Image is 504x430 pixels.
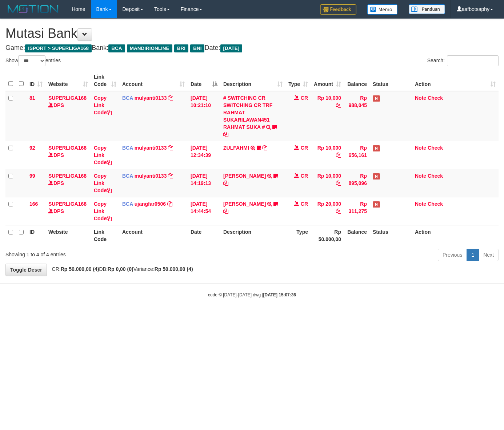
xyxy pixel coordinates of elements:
td: DPS [45,141,91,169]
a: Note [415,201,426,207]
a: Copy # SWITCHING CR SWITCHING CR TRF RAHMAT SUKARILAWAN451 RAHMAT SUKA # to clipboard [223,131,228,137]
span: 166 [29,201,38,207]
a: Copy Rp 10,000 to clipboard [336,180,341,186]
td: Rp 656,161 [344,141,370,169]
a: Copy Link Code [94,201,112,221]
span: CR: DB: Variance: [48,266,193,272]
img: Button%20Memo.svg [367,4,398,15]
a: Copy Rp 10,000 to clipboard [336,152,341,158]
span: 92 [29,145,35,151]
a: Toggle Descr [5,264,47,276]
th: Type [285,225,311,246]
th: Balance [344,225,370,246]
a: Copy Rp 20,000 to clipboard [336,208,341,214]
strong: [DATE] 15:07:36 [263,292,296,297]
a: SUPERLIGA168 [48,201,87,207]
a: SUPERLIGA168 [48,95,87,101]
strong: Rp 50.000,00 (4) [155,266,193,272]
a: mulyanti0133 [135,95,167,101]
td: DPS [45,91,91,141]
td: [DATE] 14:19:13 [188,169,220,197]
td: Rp 311,275 [344,197,370,225]
span: CR [301,95,308,101]
span: MANDIRIONLINE [127,44,172,52]
td: DPS [45,169,91,197]
strong: Rp 0,00 (0) [108,266,133,272]
a: mulyanti0133 [135,145,167,151]
td: [DATE] 14:44:54 [188,197,220,225]
th: Website: activate to sort column ascending [45,70,91,91]
span: BCA [122,95,133,101]
img: MOTION_logo.png [5,4,61,15]
span: ISPORT > SUPERLIGA168 [25,44,92,52]
th: Balance [344,70,370,91]
span: [DATE] [220,44,243,52]
td: Rp 10,000 [311,141,344,169]
a: Copy Link Code [94,95,112,115]
img: panduan.png [409,4,445,14]
a: Copy mulyanti0133 to clipboard [168,173,173,179]
span: Has Note [373,173,380,180]
th: Date: activate to sort column descending [188,70,220,91]
th: Action [412,225,499,246]
a: ujangfar0506 [135,201,166,207]
h1: Mutasi Bank [5,26,499,41]
a: 1 [467,249,479,261]
a: Copy ujangfar0506 to clipboard [167,201,172,207]
span: BCA [122,201,133,207]
th: Website [45,225,91,246]
small: code © [DATE]-[DATE] dwg | [208,292,296,297]
th: Date [188,225,220,246]
label: Show entries [5,55,61,66]
th: Description [220,225,285,246]
span: BRI [174,44,188,52]
th: ID: activate to sort column ascending [27,70,45,91]
td: [DATE] 10:21:10 [188,91,220,141]
th: Account [119,225,188,246]
th: Action: activate to sort column ascending [412,70,499,91]
th: Description: activate to sort column ascending [220,70,285,91]
span: CR [301,173,308,179]
a: ZULFAHMI [223,145,249,151]
td: Rp 10,000 [311,91,344,141]
a: Check [428,201,443,207]
a: Note [415,145,426,151]
span: BCA [122,145,133,151]
th: Account: activate to sort column ascending [119,70,188,91]
td: Rp 988,045 [344,91,370,141]
a: Copy NOVEN ELING PRAYOG to clipboard [223,208,228,214]
a: Copy ZULFAHMI to clipboard [262,145,267,151]
span: BCA [108,44,125,52]
span: 99 [29,173,35,179]
td: DPS [45,197,91,225]
th: Link Code: activate to sort column ascending [91,70,119,91]
img: Feedback.jpg [320,4,356,15]
a: Copy MUHAMMAD REZA to clipboard [223,180,228,186]
th: Type: activate to sort column ascending [285,70,311,91]
th: Amount: activate to sort column ascending [311,70,344,91]
a: Check [428,173,443,179]
a: [PERSON_NAME] [223,201,266,207]
div: Showing 1 to 4 of 4 entries [5,248,205,258]
span: 81 [29,95,35,101]
a: Note [415,95,426,101]
td: Rp 20,000 [311,197,344,225]
a: Check [428,95,443,101]
select: Showentries [18,55,45,66]
td: Rp 10,000 [311,169,344,197]
a: Note [415,173,426,179]
span: Has Note [373,201,380,208]
td: [DATE] 12:34:39 [188,141,220,169]
a: Previous [438,249,467,261]
span: Has Note [373,95,380,102]
a: Copy Link Code [94,173,112,193]
a: Copy Link Code [94,145,112,165]
a: Copy mulyanti0133 to clipboard [168,95,173,101]
a: Next [479,249,499,261]
span: BCA [122,173,133,179]
span: BNI [190,44,204,52]
h4: Game: Bank: Date: [5,44,499,52]
span: CR [301,201,308,207]
td: Rp 895,096 [344,169,370,197]
a: Check [428,145,443,151]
